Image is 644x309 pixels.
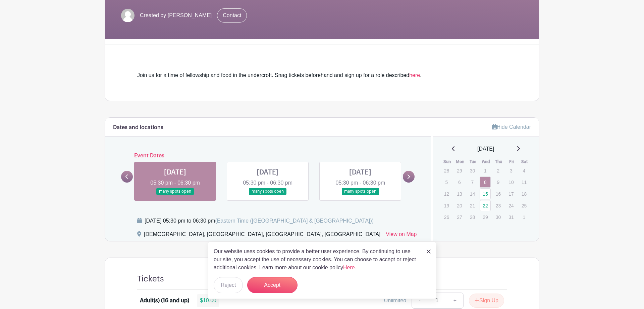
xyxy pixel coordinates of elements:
p: 13 [454,189,465,199]
h6: Event Dates [133,153,403,159]
p: 16 [493,189,504,199]
th: Tue [467,158,480,165]
span: Created by [PERSON_NAME] [140,11,212,20]
span: [DATE] [477,145,494,153]
p: 7 [467,177,478,187]
th: Mon [453,158,467,165]
p: 25 [519,200,530,211]
p: 24 [505,200,517,211]
button: Reject [214,277,243,293]
p: 1 [480,165,491,176]
a: 15 [480,188,491,199]
p: 30 [493,212,504,222]
p: 20 [454,200,465,211]
span: (Eastern Time ([GEOGRAPHIC_DATA] & [GEOGRAPHIC_DATA])) [215,218,374,224]
h6: Dates and locations [113,124,163,131]
p: 30 [467,165,478,176]
div: $10.00 [197,294,219,307]
th: Sat [518,158,531,165]
div: Join us for a time of fellowship and food in the undercroft. Snag tickets beforehand and sign up ... [137,71,507,79]
p: 17 [505,189,517,199]
p: 14 [467,189,478,199]
p: 18 [519,189,530,199]
p: 11 [519,177,530,187]
p: 31 [505,212,517,222]
a: Contact [217,8,247,23]
p: 28 [467,212,478,222]
a: 8 [480,177,491,188]
img: close_button-5f87c8562297e5c2d7936805f587ecaba9071eb48480494691a3f1689db116b3.svg [427,249,431,254]
p: 29 [454,165,465,176]
p: 3 [505,165,517,176]
p: Our website uses cookies to provide a better user experience. By continuing to use our site, you ... [214,247,420,272]
a: here [409,72,420,78]
th: Thu [492,158,505,165]
div: Unlimited [384,297,407,305]
h4: Tickets [137,274,164,284]
a: - [412,293,427,309]
div: Adult(s) (16 and up) [140,297,189,305]
a: + [447,293,464,309]
a: View on Map [386,230,417,241]
p: 2 [493,165,504,176]
p: 29 [480,212,491,222]
p: 21 [467,200,478,211]
p: 10 [505,177,517,187]
button: Accept [247,277,298,293]
img: default-ce2991bfa6775e67f084385cd625a349d9dcbb7a52a09fb2fda1e96e2d18dcdb.png [121,9,135,22]
p: 19 [441,200,452,211]
p: 23 [493,200,504,211]
a: 22 [480,200,491,211]
p: 4 [519,165,530,176]
a: Hide Calendar [492,124,531,130]
p: 28 [441,165,452,176]
p: 27 [454,212,465,222]
button: Sign Up [469,294,504,308]
p: 1 [519,212,530,222]
p: 26 [441,212,452,222]
p: 9 [493,177,504,187]
th: Fri [505,158,518,165]
p: 12 [441,189,452,199]
a: Here [343,265,355,270]
p: 6 [454,177,465,187]
div: [DATE] 05:30 pm to 06:30 pm [145,217,374,225]
th: Wed [479,158,492,165]
p: 5 [441,177,452,187]
th: Sun [441,158,454,165]
div: [DEMOGRAPHIC_DATA], [GEOGRAPHIC_DATA], [GEOGRAPHIC_DATA], [GEOGRAPHIC_DATA] [144,230,380,241]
